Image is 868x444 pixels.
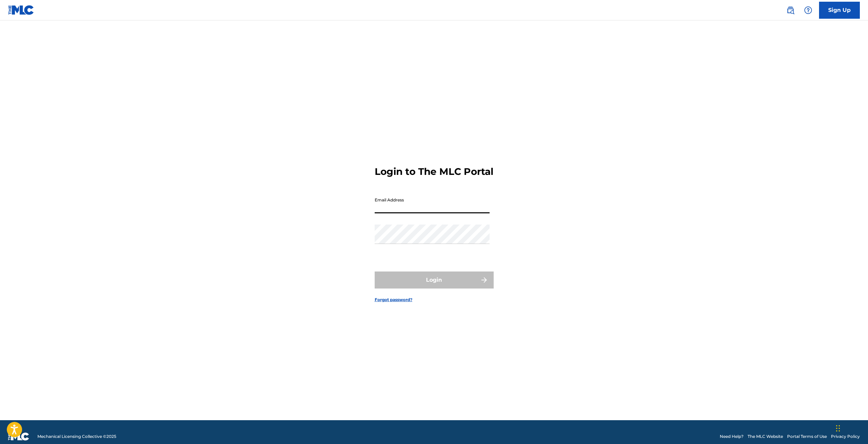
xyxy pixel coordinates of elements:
a: Portal Terms of Use [787,433,827,440]
img: logo [8,432,29,441]
a: Forgot password? [375,297,412,303]
h3: Login to The MLC Portal [375,166,493,178]
div: Drag [836,418,840,439]
img: MLC Logo [8,5,34,15]
img: search [786,6,795,14]
div: Help [801,3,815,17]
a: The MLC Website [748,433,783,440]
a: Public Search [784,3,797,17]
iframe: Chat Widget [834,411,868,444]
img: help [804,6,812,14]
span: Mechanical Licensing Collective © 2025 [37,433,116,440]
a: Need Help? [720,433,744,440]
a: Sign Up [819,2,860,19]
a: Privacy Policy [831,433,860,440]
